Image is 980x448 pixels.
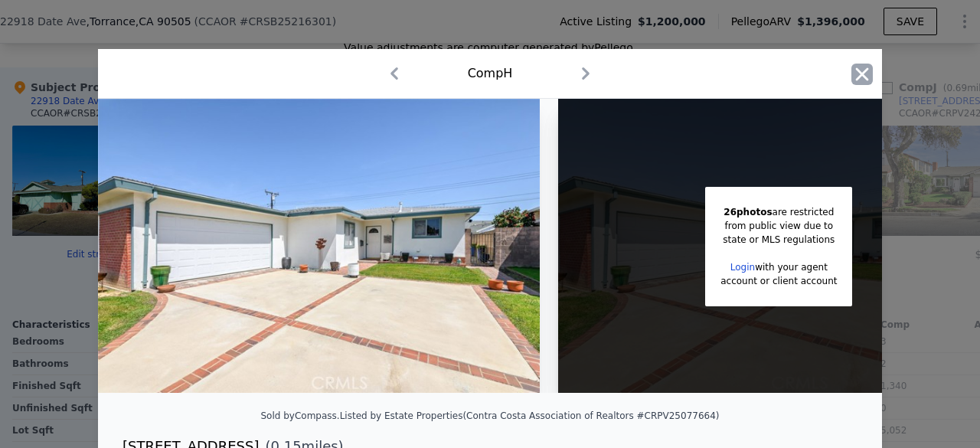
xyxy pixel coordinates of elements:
[720,219,837,233] div: from public view due to
[720,233,837,247] div: state or MLS regulations
[468,64,513,83] div: Comp H
[260,410,339,421] div: Sold by Compass .
[724,207,772,217] span: 26 photos
[755,262,828,273] span: with your agent
[720,274,837,288] div: account or client account
[720,205,837,219] div: are restricted
[98,99,540,393] img: Property Img
[340,410,720,421] div: Listed by Estate Properties (Contra Costa Association of Realtors #CRPV25077664)
[730,262,755,273] a: Login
